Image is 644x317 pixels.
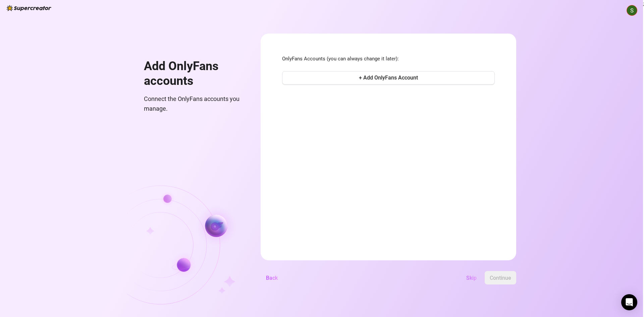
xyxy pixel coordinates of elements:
[461,271,482,284] button: Skip
[7,5,51,11] img: logo
[466,275,477,281] span: Skip
[485,271,516,284] button: Continue
[282,55,495,63] span: OnlyFans Accounts (you can always change it later):
[261,271,283,284] button: Back
[266,275,278,281] span: Back
[621,294,637,310] div: Open Intercom Messenger
[144,94,245,113] span: Connect the OnlyFans accounts you manage.
[627,5,637,15] img: ACg8ocJai4Tq5hJ6GPZHEmSwkt2FUYGyAWEHh0MZUtUIZUcPyw-kbw=s96-c
[359,74,418,81] span: + Add OnlyFans Account
[144,59,245,88] h1: Add OnlyFans accounts
[282,71,495,85] button: + Add OnlyFans Account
